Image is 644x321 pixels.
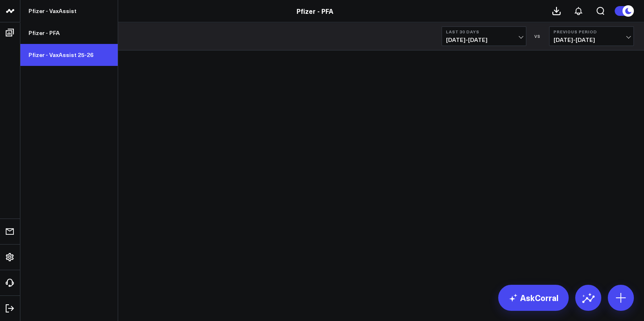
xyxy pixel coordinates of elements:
div: VS [530,34,545,39]
span: [DATE] - [DATE] [554,37,629,43]
b: Previous Period [554,29,629,34]
b: Last 30 Days [446,29,522,34]
a: Pfizer - VaxAssist 25-26 [20,44,118,66]
button: Previous Period[DATE]-[DATE] [549,26,634,46]
a: Pfizer - PFA [20,22,118,44]
a: AskCorral [498,285,569,311]
a: Pfizer - PFA [297,7,333,15]
button: Last 30 Days[DATE]-[DATE] [442,26,526,46]
span: [DATE] - [DATE] [446,37,522,43]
